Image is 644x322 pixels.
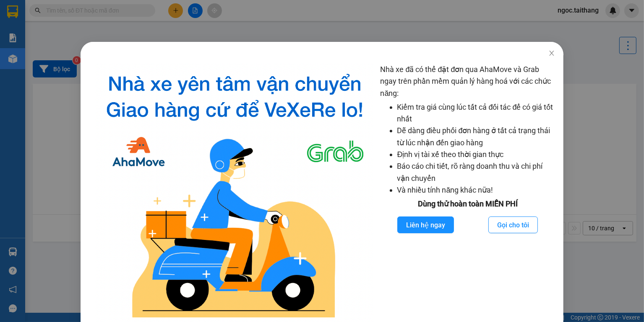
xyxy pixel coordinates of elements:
[397,149,555,160] li: Định vị tài xế theo thời gian thực
[497,220,529,230] span: Gọi cho tôi
[548,50,555,57] span: close
[488,216,538,233] button: Gọi cho tôi
[397,125,555,149] li: Dễ dàng điều phối đơn hàng ở tất cả trạng thái từ lúc nhận đến giao hàng
[540,42,563,65] button: Close
[397,184,555,196] li: Và nhiều tính năng khác nữa!
[380,198,555,210] div: Dùng thử hoàn toàn MIỄN PHÍ
[406,220,445,230] span: Liên hệ ngay
[397,160,555,184] li: Báo cáo chi tiết, rõ ràng doanh thu và chi phí vận chuyển
[397,216,454,233] button: Liên hệ ngay
[397,101,555,125] li: Kiểm tra giá cùng lúc tất cả đối tác để có giá tốt nhất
